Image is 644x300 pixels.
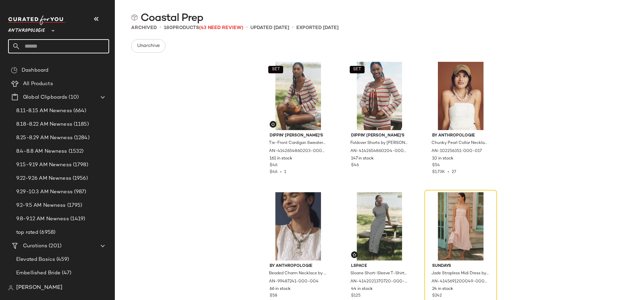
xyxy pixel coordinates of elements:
span: (1284) [73,134,90,142]
img: svg%3e [8,285,14,291]
span: (1185) [72,121,89,128]
span: $46 [270,170,277,174]
span: $46 [351,162,359,169]
img: svg%3e [11,67,18,74]
span: (987) [73,188,86,196]
span: Jade Strapless Midi Dress by Sundays, Women's, Size: Large, Viscose at Anthropologie [431,271,489,277]
span: Sundays [432,263,489,269]
p: updated [DATE] [250,24,289,31]
span: Sloane Short-Sleeve T-Shirt Dress by LSPACE in Black, Women's, Size: Small, Cotton at Anthropologie [350,271,407,277]
span: 8.11-8.15 AM Newness [16,107,72,115]
div: Products [164,24,243,31]
span: $1.73K [432,170,445,174]
span: Unarchive [137,43,160,49]
span: AN-4142654860203-000-060 [269,148,326,154]
span: • [159,24,161,32]
span: (47) [60,269,71,277]
button: SET [350,66,365,73]
span: Beaded Charm Necklace by Anthropologie in Grey, Women's, Gold/Plated Brass/Glass [269,271,326,277]
span: (1532) [67,148,84,155]
span: (664) [72,107,86,115]
button: SET [268,66,283,73]
span: 9.29-10.3 AM Newness [16,188,73,196]
span: LSPACE [351,263,408,269]
img: svg%3e [352,253,356,257]
span: All Products [23,80,53,88]
span: $54 [432,162,440,169]
span: 27 [452,170,456,174]
span: $242 [432,293,442,299]
span: 147 in stock [351,156,374,162]
span: Foldover Shorts by [PERSON_NAME]' [PERSON_NAME]'s in Red, Women's, Size: Small, Polyester at Anth... [350,140,407,146]
span: Archived [131,24,157,31]
span: Dippin' [PERSON_NAME]'s [351,133,408,139]
span: 24 in stock [432,286,453,292]
span: (1956) [71,175,88,182]
span: [PERSON_NAME] [16,284,63,292]
span: AN-99487241-000-004 [269,279,319,285]
span: 161 in stock [270,156,292,162]
span: 10 in stock [432,156,453,162]
span: Anthropologie [8,23,45,35]
button: Unarchive [131,39,166,53]
img: 99487241_004_b15 [264,192,332,260]
img: svg%3e [271,122,275,126]
span: Coastal Prep [141,11,203,25]
span: 66 in stock [270,286,291,292]
p: Exported [DATE] [296,24,339,31]
span: (43 Need Review) [199,25,243,30]
span: Elevated Basics [16,256,55,264]
img: svg%3e [131,14,138,21]
span: 44 in stock [351,286,373,292]
span: top rated [16,229,38,236]
span: Curations [23,242,47,250]
span: (6958) [38,229,55,236]
span: Dashboard [22,67,48,74]
img: 4145691200049_552_b [427,192,495,260]
span: Chunky Pearl Collar Necklace by Anthropologie in Ivory, Women's, Plastic/Gold/Plated Brass [431,140,489,146]
span: (201) [47,242,61,250]
span: 8.25-8.29 AM Newness [16,134,73,142]
span: (1419) [69,215,85,223]
span: By Anthropologie [432,133,489,139]
span: 9.15-9.19 AM Newness [16,161,72,169]
span: $125 [351,293,361,299]
span: (1798) [72,161,88,169]
span: • [246,24,248,32]
span: (1795) [66,202,82,209]
span: By Anthropologie [270,263,327,269]
span: • [292,24,294,32]
span: AN-4145691200049-000-552 [431,279,489,285]
span: 9.2-9.5 AM Newness [16,202,66,209]
img: 4142654860203_060_b3 [264,62,332,130]
span: (459) [55,256,69,264]
span: SET [353,67,361,72]
span: • [277,170,284,174]
span: (10) [67,94,79,101]
span: $46 [270,162,277,169]
span: Global Clipboards [23,94,67,101]
img: 4142654860204_060_b [346,62,414,130]
span: SET [271,67,280,72]
span: Dippin' [PERSON_NAME]'s [270,133,327,139]
span: 9.8-9.12 AM Newness [16,215,69,223]
span: 1 [284,170,286,174]
span: Tie-Front Cardigan Sweater by [PERSON_NAME]' [PERSON_NAME]'s in Red, Women's, Size: Medium, Polye... [269,140,326,146]
span: 8.4-8.8 AM Newness [16,148,67,155]
span: 9.22-9.26 AM Newness [16,175,71,182]
span: AN-102256351-000-017 [431,148,482,154]
img: cfy_white_logo.C9jOOHJF.svg [8,16,66,25]
span: • [445,170,452,174]
span: 8.18-8.22 AM Newness [16,121,72,128]
span: AN-4142654860204-000-060 [350,148,407,154]
img: 4142021370720_018_b [346,192,414,260]
img: 102256351_017_b16 [427,62,495,130]
span: Embellished Bride [16,269,60,277]
span: 180 [164,25,173,30]
span: AN-4142021370720-000-018 [350,279,407,285]
span: $58 [270,293,277,299]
